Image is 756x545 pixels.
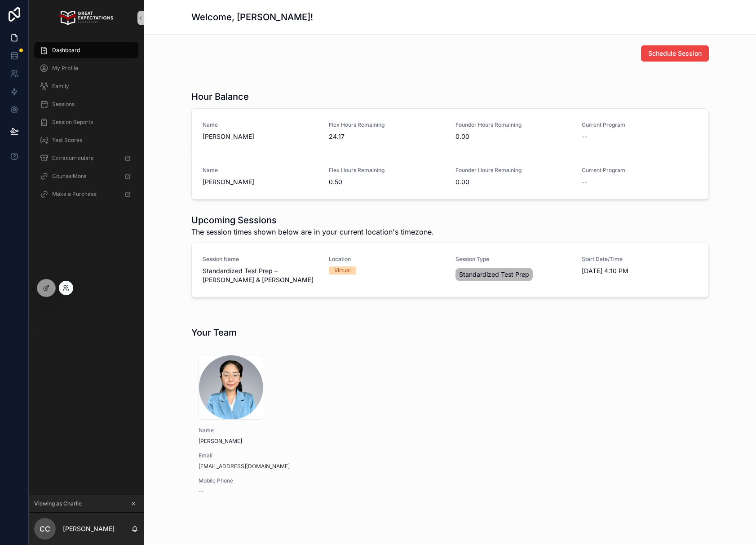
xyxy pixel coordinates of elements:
span: Location [329,256,445,263]
span: 24.17 [329,132,445,141]
button: Schedule Session [641,45,709,62]
a: CounselMore [34,168,138,184]
span: Founder Hours Remaining [455,121,571,128]
a: My Profile [34,60,138,76]
span: Session Type [455,256,571,263]
h1: Your Team [191,326,237,339]
span: Family [52,83,69,90]
span: Extracurriculars [52,155,93,162]
h1: Upcoming Sessions [191,214,434,226]
span: Viewing as Charlie [34,500,82,507]
span: CounselMore [52,173,86,180]
span: Make a Purchase [52,191,97,198]
span: Dashboard [52,47,80,54]
span: Test Scores [52,137,82,144]
span: Standardized Test Prep – [PERSON_NAME] & [PERSON_NAME] [203,266,318,284]
span: Standardized Test Prep [459,270,529,279]
img: App logo [59,11,113,25]
span: Flex Hours Remaining [329,121,445,128]
span: Name [203,167,318,174]
h1: Welcome, [PERSON_NAME]! [191,11,313,23]
span: Flex Hours Remaining [329,167,445,174]
span: Current Program [582,167,698,174]
span: The session times shown below are in your current location's timezone. [191,226,434,237]
span: Name [203,121,318,128]
a: Test Scores [34,132,138,148]
span: 0.50 [329,177,445,186]
span: Start Date/Time [582,256,698,263]
span: Name [199,427,357,434]
span: [PERSON_NAME] [203,177,318,186]
p: [PERSON_NAME] [63,524,115,533]
span: -- [199,488,204,495]
span: Sessions [52,101,75,108]
span: 0.00 [455,177,571,186]
span: Founder Hours Remaining [455,167,571,174]
a: [EMAIL_ADDRESS][DOMAIN_NAME] [199,463,290,470]
span: Session Name [203,256,318,263]
div: scrollable content [29,36,144,214]
a: Make a Purchase [34,186,138,202]
div: Virtual [334,266,351,275]
a: Sessions [34,96,138,112]
span: [PERSON_NAME] [203,132,318,141]
a: Extracurriculars [34,150,138,166]
span: -- [582,177,587,186]
span: My Profile [52,65,78,72]
span: [DATE] 4:10 PM [582,266,698,275]
span: Session Reports [52,119,93,126]
span: 0.00 [455,132,571,141]
h1: Hour Balance [191,90,249,103]
a: Dashboard [34,42,138,58]
span: CC [40,523,50,534]
a: Session Reports [34,114,138,130]
span: Current Program [582,121,698,128]
span: Mobile Phone [199,477,357,484]
span: Email [199,452,357,459]
a: Family [34,78,138,94]
span: -- [582,132,587,141]
span: [PERSON_NAME] [199,438,357,445]
span: Schedule Session [648,49,702,58]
